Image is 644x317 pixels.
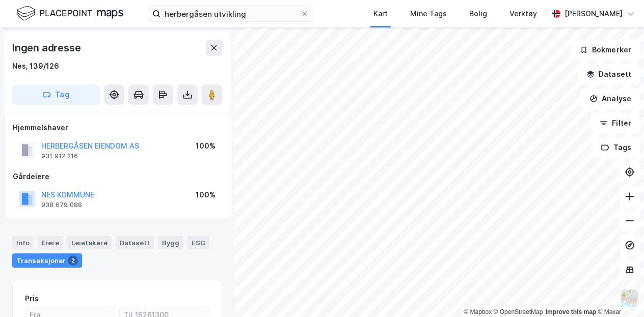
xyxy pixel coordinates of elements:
div: Mine Tags [410,8,447,20]
div: Pris [25,293,39,305]
div: 100% [196,140,216,152]
a: Improve this map [546,308,596,315]
div: Info [12,236,34,249]
a: OpenStreetMap [494,308,543,315]
div: Leietakere [67,236,112,249]
div: 2 [68,255,78,266]
div: Bolig [469,8,487,20]
a: Mapbox [464,308,492,315]
div: Nes, 139/126 [12,60,59,72]
button: Datasett [578,64,640,84]
button: Tag [12,84,100,105]
iframe: Chat Widget [593,268,644,317]
div: 931 912 216 [41,152,78,160]
button: Analyse [581,89,640,109]
div: Verktøy [509,8,537,20]
div: Kart [373,8,388,20]
div: Hjemmelshaver [13,122,222,134]
div: 100% [196,189,216,201]
div: Eiere [38,236,63,249]
div: Bygg [158,236,183,249]
div: ESG [187,236,209,249]
div: 938 679 088 [41,201,82,209]
button: Tags [593,137,640,158]
input: Søk på adresse, matrikkel, gårdeiere, leietakere eller personer [160,6,301,21]
button: Bokmerker [571,40,640,60]
div: Transaksjoner [12,253,82,268]
div: [PERSON_NAME] [565,8,623,20]
div: Kontrollprogram for chat [593,268,644,317]
div: Gårdeiere [13,170,222,183]
div: Ingen adresse [12,40,83,56]
button: Filter [591,113,640,133]
img: logo.f888ab2527a4732fd821a326f86c7f29.svg [16,5,123,22]
div: Datasett [116,236,154,249]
